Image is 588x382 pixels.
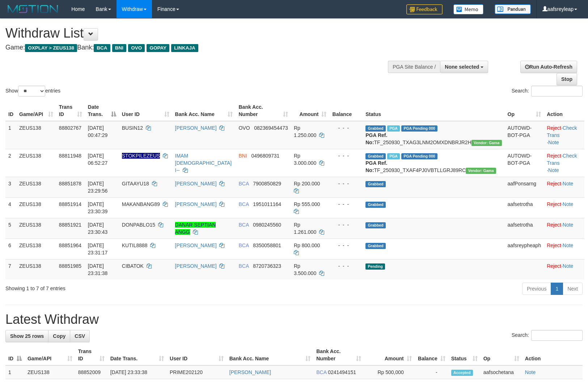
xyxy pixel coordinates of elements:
[5,197,16,218] td: 4
[440,61,488,73] button: None selected
[238,125,250,131] span: OVO
[59,242,81,248] span: 88851964
[544,197,584,218] td: ·
[365,222,386,228] span: Grabbed
[547,201,561,207] a: Reject
[563,201,574,207] a: Note
[85,100,119,121] th: Date Trans.: activate to sort column descending
[401,153,437,159] span: PGA Pending
[387,153,400,159] span: Marked by aafsreyleap
[544,121,584,149] td: · ·
[236,100,291,121] th: Bank Acc. Number: activate to sort column ascending
[119,100,172,121] th: User ID: activate to sort column ascending
[294,181,320,186] span: Rp 200.000
[364,365,415,379] td: Rp 500,000
[548,140,559,145] a: Note
[88,125,108,138] span: [DATE] 00:47:29
[112,44,126,52] span: BNI
[59,201,81,207] span: 88851914
[53,333,65,339] span: Copy
[229,369,271,375] a: [PERSON_NAME]
[5,26,385,40] h1: Withdraw List
[238,222,249,228] span: BCA
[505,218,544,239] td: aafsetrotha
[531,86,583,96] input: Search:
[5,44,385,51] h4: Game: Bank:
[5,86,60,96] label: Show entries
[122,125,143,131] span: BUSIN12
[48,330,70,342] a: Copy
[175,153,232,173] a: IMAM [DEMOGRAPHIC_DATA] I--
[505,197,544,218] td: aafsetrotha
[563,181,574,186] a: Note
[175,125,217,131] a: [PERSON_NAME]
[5,282,240,292] div: Showing 1 to 7 of 7 entries
[253,201,281,207] span: Copy 1951011164 to clipboard
[238,153,247,159] span: BNI
[253,242,281,248] span: Copy 8350058801 to clipboard
[5,330,48,342] a: Show 25 rows
[253,222,281,228] span: Copy 0980245560 to clipboard
[5,100,16,121] th: ID
[547,222,561,228] a: Reject
[365,132,387,145] b: PGA Ref. No:
[332,201,360,208] div: - - -
[70,330,90,342] a: CSV
[88,181,108,194] span: [DATE] 23:29:56
[525,369,536,375] a: Note
[365,263,385,270] span: Pending
[401,125,437,132] span: PGA Pending
[175,222,216,235] a: DANAR SEPTIAN ANGG
[415,345,448,365] th: Balance: activate to sort column ascending
[167,345,227,365] th: User ID: activate to sort column ascending
[544,239,584,259] td: ·
[332,152,360,159] div: - - -
[238,242,249,248] span: BCA
[365,181,386,187] span: Grabbed
[10,333,44,339] span: Show 25 rows
[107,345,167,365] th: Date Trans.: activate to sort column ascending
[59,125,81,131] span: 88802767
[547,153,561,159] a: Reject
[175,181,217,186] a: [PERSON_NAME]
[291,100,330,121] th: Amount: activate to sort column ascending
[520,61,577,73] a: Run Auto-Refresh
[415,365,448,379] td: -
[5,239,16,259] td: 6
[294,201,320,207] span: Rp 555.000
[5,4,60,14] img: MOTION_logo.png
[316,369,326,375] span: BCA
[544,218,584,239] td: ·
[332,242,360,249] div: - - -
[294,222,316,235] span: Rp 1.261.000
[495,4,531,14] img: panduan.png
[365,202,386,208] span: Grabbed
[563,283,583,295] a: Next
[5,121,16,149] td: 1
[512,330,583,341] label: Search:
[75,333,85,339] span: CSV
[332,221,360,228] div: - - -
[332,262,360,270] div: - - -
[171,44,198,52] span: LINKAJA
[505,100,544,121] th: Op: activate to sort column ascending
[59,222,81,228] span: 88851921
[88,242,108,256] span: [DATE] 23:31:17
[328,369,356,375] span: Copy 0241494151 to clipboard
[365,125,386,132] span: Grabbed
[406,4,443,14] img: Feedback.jpg
[365,243,386,249] span: Grabbed
[481,345,522,365] th: Op: activate to sort column ascending
[445,64,479,70] span: None selected
[75,345,107,365] th: Trans ID: activate to sort column ascending
[75,365,107,379] td: 88852009
[332,180,360,187] div: - - -
[548,167,559,173] a: Note
[363,149,504,177] td: TF_250930_TXAF4PJ0VBTLLGRJ89RC
[122,222,155,228] span: DONPABLO15
[16,239,56,259] td: ZEUS138
[122,181,149,186] span: GITAAYU18
[364,345,415,365] th: Amount: activate to sort column ascending
[481,365,522,379] td: aafsochetana
[329,100,363,121] th: Balance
